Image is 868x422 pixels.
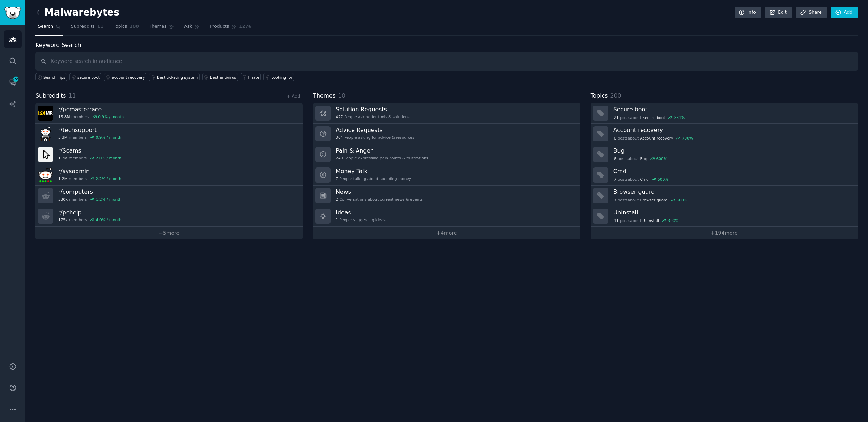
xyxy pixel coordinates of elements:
a: Products1276 [207,21,254,36]
div: People suggesting ideas [336,217,385,222]
div: Looking for [271,75,293,80]
a: Cmd7postsaboutCmd500% [591,165,858,186]
div: 0.9 % / month [98,114,124,119]
h3: Money Talk [336,167,411,175]
a: Ideas1People suggesting ideas [313,206,580,227]
h3: Solution Requests [336,106,409,113]
div: 300 % [668,218,679,223]
span: 11 [614,218,618,223]
a: Share [796,7,827,19]
a: Add [831,7,858,19]
span: 7 [614,177,616,182]
span: 10 [338,92,345,99]
a: r/sysadmin1.2Mmembers2.2% / month [35,165,303,186]
span: 2 [336,197,338,202]
label: Keyword Search [35,42,81,48]
h3: Cmd [613,167,853,175]
h3: Ideas [336,209,385,216]
div: 2.0 % / month [96,155,122,161]
a: +5more [35,227,303,239]
a: Best antivirus [202,73,238,81]
a: Topics200 [111,21,141,36]
a: r/Scams1.2Mmembers2.0% / month [35,144,303,165]
a: Themes [146,21,177,36]
span: 6 [614,156,616,161]
span: 1 [336,217,338,222]
a: secure boot [69,73,101,81]
span: Ask [184,24,192,30]
span: 240 [336,155,343,161]
span: 200 [129,24,139,30]
div: post s about [613,197,688,203]
div: members [58,135,122,140]
div: People expressing pain points & frustrations [336,155,428,161]
span: 175k [58,217,68,222]
span: 1276 [239,24,251,30]
span: 7 [614,197,616,203]
span: Secure boot [642,115,665,120]
span: 7 [336,176,338,181]
div: 600 % [656,156,667,161]
a: Ask [182,21,202,36]
span: Account recovery [640,136,673,141]
span: Topics [591,91,608,101]
h3: Browser guard [613,188,853,196]
h3: Account recovery [613,126,853,134]
div: 300 % [677,197,688,203]
img: pcmasterrace [38,106,53,121]
div: members [58,176,122,181]
div: 1.2 % / month [96,197,122,202]
a: Subreddits11 [68,21,106,36]
h3: r/ pcmasterrace [58,106,124,113]
div: People talking about spending money [336,176,411,181]
a: r/pchelp175kmembers4.0% / month [35,206,303,227]
a: Best ticketing system [149,73,200,81]
div: 0.9 % / month [96,135,122,140]
span: Search Tips [43,75,65,80]
span: Search [38,24,53,30]
span: 530k [58,197,68,202]
span: 304 [336,135,343,140]
h2: Malwarebytes [35,7,119,18]
span: 11 [97,24,103,30]
a: Solution Requests427People asking for tools & solutions [313,103,580,124]
h3: Secure boot [613,106,853,113]
span: Browser guard [640,197,668,203]
div: 4.0 % / month [96,217,122,222]
img: GummySearch logo [4,7,21,19]
span: Subreddits [71,24,95,30]
h3: Pain & Anger [336,147,428,154]
span: Products [210,24,229,30]
button: Search Tips [35,73,67,81]
a: 255 [4,73,22,91]
span: 255 [13,77,19,82]
span: Themes [313,91,336,101]
a: Secure boot21postsaboutSecure boot831% [591,103,858,124]
h3: Advice Requests [336,126,414,134]
h3: r/ pchelp [58,209,122,216]
a: Pain & Anger240People expressing pain points & frustrations [313,144,580,165]
img: techsupport [38,126,53,141]
a: account recovery [104,73,146,81]
span: Topics [114,24,127,30]
span: Cmd [640,177,649,182]
div: Conversations about current news & events [336,197,423,202]
a: +4more [313,227,580,239]
h3: r/ computers [58,188,122,196]
span: 11 [69,92,76,99]
span: Themes [149,24,167,30]
div: members [58,155,122,161]
div: 2.2 % / month [96,176,122,181]
a: Bug6postsaboutBug600% [591,144,858,165]
h3: Bug [613,147,853,154]
a: Account recovery6postsaboutAccount recovery700% [591,124,858,144]
div: members [58,114,124,119]
div: 700 % [682,136,693,141]
span: 200 [610,92,621,99]
a: r/techsupport3.3Mmembers0.9% / month [35,124,303,144]
a: News2Conversations about current news & events [313,186,580,206]
span: 1.2M [58,176,68,181]
span: 3.3M [58,135,68,140]
a: + Add [286,94,300,99]
a: +194more [591,227,858,239]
